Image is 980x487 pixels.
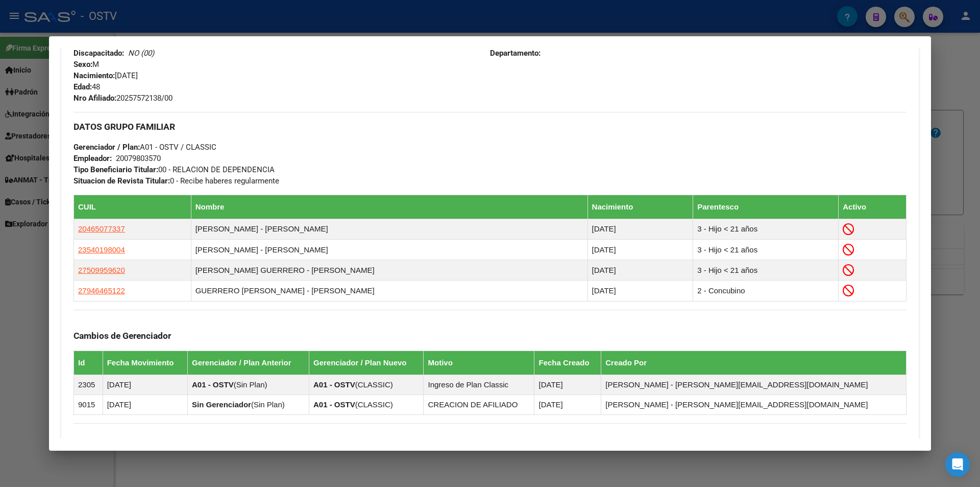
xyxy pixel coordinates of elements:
[188,351,309,375] th: Gerenciador / Plan Anterior
[490,49,541,58] strong: Departamento:
[103,395,187,414] td: [DATE]
[534,375,601,395] td: [DATE]
[73,143,140,152] strong: Gerenciador / Plan:
[73,94,116,103] strong: Nro Afiliado:
[73,82,92,91] strong: Edad:
[73,94,173,103] span: 20257572138/00
[424,395,534,414] td: CREACION DE AFILIADO
[309,395,424,414] td: ( )
[74,375,103,395] td: 2305
[73,121,906,132] h3: DATOS GRUPO FAMILIAR
[601,375,906,395] td: [PERSON_NAME] - [PERSON_NAME][EMAIL_ADDRESS][DOMAIN_NAME]
[424,375,534,395] td: Ingreso de Plan Classic
[534,351,601,375] th: Fecha Creado
[693,281,839,301] td: 2 - Concubino
[73,143,216,152] span: A01 - OSTV / CLASSIC
[236,380,265,389] span: Sin Plan
[73,60,99,69] span: M
[73,176,170,185] strong: Situacion de Revista Titular:
[73,49,124,58] strong: Discapacitado:
[73,71,138,80] span: [DATE]
[78,286,125,295] span: 27946465122
[534,395,601,414] td: [DATE]
[313,380,355,389] strong: A01 - OSTV
[191,281,587,301] td: GUERRERO [PERSON_NAME] - [PERSON_NAME]
[254,400,282,409] span: Sin Plan
[693,240,839,260] td: 3 - Hijo < 21 años
[358,380,390,389] span: CLASSIC
[601,395,906,414] td: [PERSON_NAME] - [PERSON_NAME][EMAIL_ADDRESS][DOMAIN_NAME]
[587,240,693,260] td: [DATE]
[103,375,187,395] td: [DATE]
[693,195,839,219] th: Parentesco
[587,260,693,281] td: [DATE]
[839,195,906,219] th: Activo
[74,351,103,375] th: Id
[309,375,424,395] td: ( )
[191,260,587,281] td: [PERSON_NAME] GUERRERO - [PERSON_NAME]
[693,219,839,239] td: 3 - Hijo < 21 años
[73,82,100,91] span: 48
[78,224,125,233] span: 20465077337
[74,395,103,414] td: 9015
[693,260,839,281] td: 3 - Hijo < 21 años
[313,400,355,409] strong: A01 - OSTV
[587,281,693,301] td: [DATE]
[128,49,154,58] i: NO (00)
[116,153,161,164] div: 20079803570
[188,395,309,414] td: ( )
[358,400,390,409] span: CLASSIC
[587,219,693,239] td: [DATE]
[103,351,187,375] th: Fecha Movimiento
[945,452,970,477] div: Open Intercom Messenger
[74,195,191,219] th: CUIL
[73,176,279,185] span: 0 - Recibe haberes regularmente
[73,165,275,174] span: 00 - RELACION DE DEPENDENCIA
[73,60,92,69] strong: Sexo:
[73,71,115,80] strong: Nacimiento:
[192,380,234,389] strong: A01 - OSTV
[191,219,587,239] td: [PERSON_NAME] - [PERSON_NAME]
[78,266,125,274] span: 27509959620
[191,195,587,219] th: Nombre
[587,195,693,219] th: Nacimiento
[601,351,906,375] th: Creado Por
[192,400,251,409] strong: Sin Gerenciador
[78,245,125,254] span: 23540198004
[309,351,424,375] th: Gerenciador / Plan Nuevo
[73,165,158,174] strong: Tipo Beneficiario Titular:
[73,330,906,341] h3: Cambios de Gerenciador
[73,154,112,163] strong: Empleador:
[188,375,309,395] td: ( )
[191,240,587,260] td: [PERSON_NAME] - [PERSON_NAME]
[424,351,534,375] th: Motivo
